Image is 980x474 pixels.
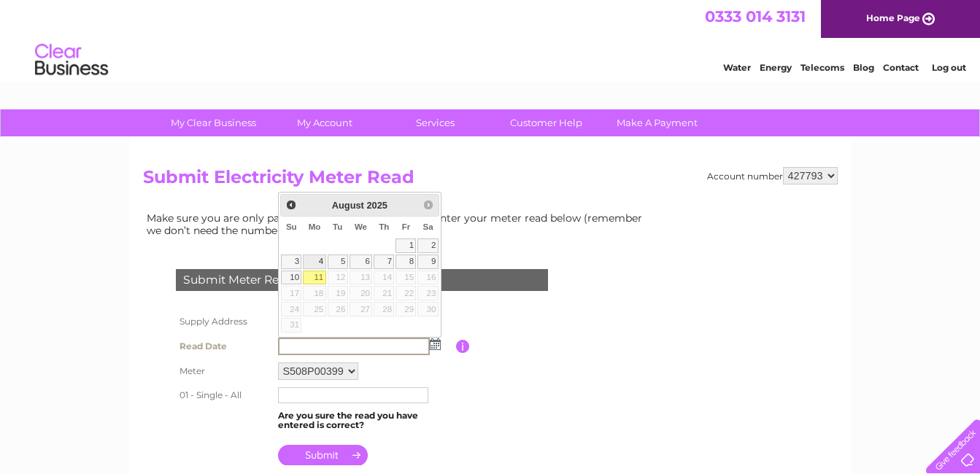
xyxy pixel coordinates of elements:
a: Water [723,62,751,73]
a: My Clear Business [153,109,274,136]
span: Thursday [379,222,389,231]
a: 2 [417,238,438,253]
a: My Account [264,109,385,136]
span: August [332,200,364,211]
div: Clear Business is a trading name of Verastar Limited (registered in [GEOGRAPHIC_DATA] No. 3667643... [146,8,836,71]
a: Customer Help [486,109,606,136]
td: Make sure you are only paying for what you use. Simply enter your meter read below (remember we d... [143,209,654,239]
a: Log out [932,62,966,73]
a: Telecoms [800,62,844,73]
th: Read Date [172,334,274,359]
input: Information [456,340,470,353]
a: 4 [303,255,325,269]
span: Saturday [423,222,433,231]
a: Services [375,109,495,136]
span: Wednesday [355,222,367,231]
th: Supply Address [172,309,274,334]
a: Blog [853,62,874,73]
img: logo.png [34,38,109,82]
a: 7 [374,255,394,269]
a: 6 [350,255,373,269]
img: ... [430,338,441,350]
span: Monday [309,222,321,231]
a: 8 [396,255,416,269]
a: Contact [883,62,919,73]
td: Are you sure the read you have entered is correct? [274,407,456,435]
div: Submit Meter Read [176,269,548,291]
h2: Submit Electricity Meter Read [143,167,838,195]
span: 2025 [366,200,387,211]
a: 11 [303,271,325,285]
a: 5 [328,255,348,269]
a: 3 [281,255,301,269]
a: 0333 014 3131 [705,7,806,26]
input: Submit [278,445,368,465]
div: Account number [707,167,838,184]
th: Meter [172,359,274,384]
span: Prev [285,199,297,211]
span: Friday [402,222,411,231]
th: 01 - Single - All [172,384,274,407]
a: 9 [417,255,438,269]
a: Energy [760,62,792,73]
a: Make A Payment [597,109,717,136]
a: 1 [396,238,416,253]
a: Prev [282,196,299,213]
a: 10 [281,271,301,285]
span: Tuesday [333,222,342,231]
span: Sunday [286,222,297,231]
